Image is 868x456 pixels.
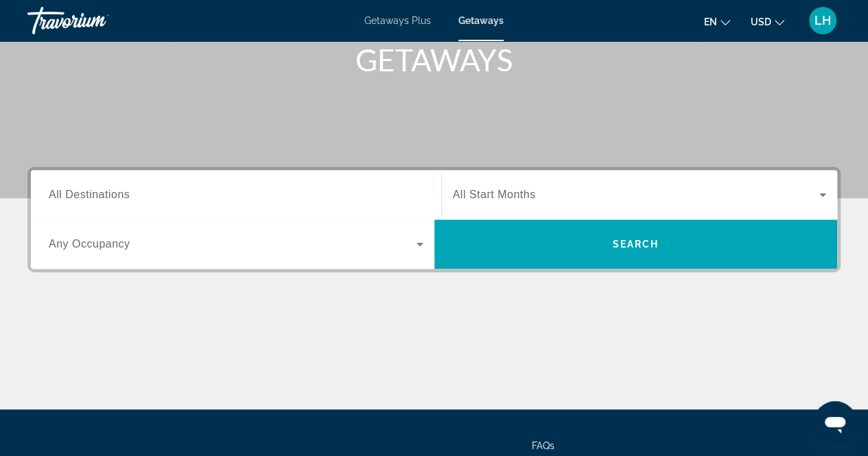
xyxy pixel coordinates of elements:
iframe: Button to launch messaging window [813,401,857,445]
span: All Start Months [453,189,536,200]
span: USD [751,16,771,27]
span: en [704,16,717,27]
h1: SEE THE WORLD WITH TRAVORIUM GETAWAYS [177,6,692,77]
div: Search widget [31,170,837,269]
span: Any Occupancy [49,238,130,250]
span: All Destinations [49,189,130,200]
button: Search [434,219,838,269]
a: Getaways Plus [364,15,431,26]
span: Search [612,239,659,250]
button: Change language [704,12,730,32]
a: Getaways [458,15,504,26]
button: Change currency [751,12,784,32]
a: Travorium [27,3,165,38]
span: LH [814,14,831,27]
a: FAQs [532,440,554,451]
button: User Menu [805,6,841,35]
